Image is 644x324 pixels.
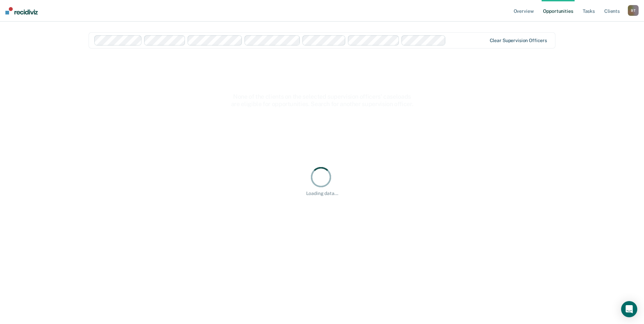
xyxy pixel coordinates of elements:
[5,7,38,14] img: Recidiviz
[628,5,639,16] button: BT
[621,301,637,317] div: Open Intercom Messenger
[490,38,547,43] div: Clear supervision officers
[306,191,338,196] div: Loading data...
[628,5,639,16] div: B T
